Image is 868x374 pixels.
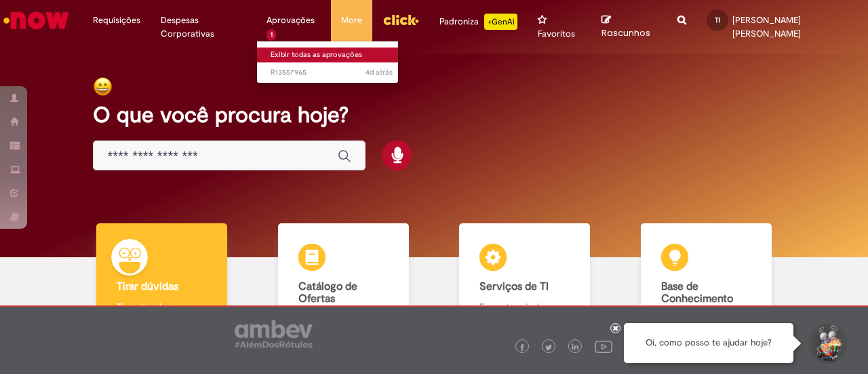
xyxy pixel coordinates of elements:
[807,323,848,364] button: Iniciar Conversa de Suporte
[267,14,315,27] span: Aprovações
[661,280,733,305] b: Base de Conhecimento
[479,280,549,293] b: Serviços de TI
[71,223,253,341] a: Tirar dúvidas Tirar dúvidas com Lupi Assist e Gen Ai
[366,67,393,77] time: 27/09/2025 10:11:48
[382,10,419,30] img: click_logo_yellow_360x200.png
[366,67,393,77] span: 4d atrás
[253,223,435,341] a: Catálogo de Ofertas Abra uma solicitação
[257,65,406,80] a: Aberto R13557965 :
[1,7,71,34] img: ServiceNow
[616,223,797,341] a: Base de Conhecimento Consulte e aprenda
[479,300,570,314] p: Encontre ajuda
[595,337,612,355] img: logo_footer_youtube.png
[624,323,793,363] div: Oi, como posso te ajudar hoje?
[235,320,313,348] img: logo_footer_ambev_rotulo_gray.png
[439,14,517,30] div: Padroniza
[484,14,517,30] p: +GenAi
[601,26,650,39] span: Rascunhos
[93,77,113,96] img: happy-face.png
[256,41,399,83] ul: Aprovações
[117,300,207,327] p: Tirar dúvidas com Lupi Assist e Gen Ai
[257,48,406,62] a: Exibir todas as aprovações
[93,14,140,27] span: Requisições
[93,103,774,127] h2: O que você procura hoje?
[732,14,801,39] span: [PERSON_NAME] [PERSON_NAME]
[715,16,720,24] span: TI
[267,29,277,41] span: 1
[341,14,362,27] span: More
[572,343,578,352] img: logo_footer_linkedin.png
[519,344,526,351] img: logo_footer_facebook.png
[117,280,178,293] b: Tirar dúvidas
[538,27,575,41] span: Favoritos
[298,280,357,305] b: Catálogo de Ofertas
[161,14,246,41] span: Despesas Corporativas
[601,14,657,39] a: Rascunhos
[545,344,552,351] img: logo_footer_twitter.png
[434,223,616,341] a: Serviços de TI Encontre ajuda
[271,67,393,78] span: R13557965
